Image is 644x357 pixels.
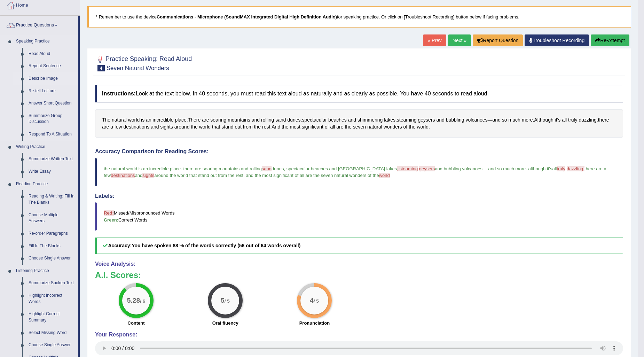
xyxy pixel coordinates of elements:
[25,339,78,351] a: Choose Single Answer
[435,166,482,171] span: and bubbling volcanoes
[202,116,209,124] span: Click to see word definition
[552,166,557,171] span: all
[95,54,192,71] h2: Practice Speaking: Read Aloud
[284,166,285,171] span: ,
[555,116,561,124] span: Click to see word definition
[348,116,356,124] span: Click to see word definition
[567,166,584,171] span: dazzling,
[436,116,444,124] span: Click to see word definition
[403,123,408,131] span: Click to see word definition
[328,116,347,124] span: Click to see word definition
[25,327,78,339] a: Select Missing Word
[358,116,383,124] span: Click to see word definition
[598,116,609,124] span: Click to see word definition
[183,166,261,171] span: there are soaring mountains and rolling
[140,298,145,304] small: / 6
[25,240,78,253] a: Fill In The Blanks
[174,123,190,131] span: Click to see word definition
[25,128,78,141] a: Respond To A Situation
[95,332,623,338] h4: Your Response:
[310,297,314,304] big: 4
[345,123,351,131] span: Click to see word definition
[243,173,245,178] span: .
[104,217,118,223] b: Green:
[417,123,429,131] span: Click to see word definition
[228,116,250,124] span: Click to see word definition
[127,297,140,304] big: 5.28
[25,308,78,326] a: Highlight Correct Summary
[111,173,135,178] span: destinations
[25,227,78,240] a: Re-order Paragraphs
[482,166,487,171] span: —
[384,123,402,131] span: Click to see word definition
[210,116,226,124] span: Click to see word definition
[25,153,78,165] a: Summarize Written Text
[418,116,435,124] span: Click to see word definition
[562,116,567,124] span: Click to see word definition
[25,60,78,72] a: Repeat Sentence
[235,123,241,131] span: Click to see word definition
[104,210,114,216] b: Red:
[95,270,141,280] b: A.I. Scores:
[110,123,113,131] span: Click to see word definition
[528,166,552,171] span: although it's
[25,85,78,98] a: Re-tell Lecture
[188,116,201,124] span: Click to see word definition
[97,65,105,71] span: 4
[299,320,330,326] label: Pronunciation
[557,166,565,171] span: truly
[146,116,151,124] span: Click to see word definition
[254,123,261,131] span: Click to see word definition
[314,298,319,304] small: / 5
[25,110,78,128] a: Summarize Group Discussion
[95,202,623,230] blockquote: Missed/Mispronounced Words Correct Words
[0,16,78,33] a: Practice Questions
[336,123,343,131] span: Click to see word definition
[302,116,327,124] span: Click to see word definition
[153,116,174,124] span: Click to see word definition
[325,123,329,131] span: Click to see word definition
[95,193,623,199] h4: Labels:
[104,166,181,171] span: the natural world is an incredible place
[448,34,471,46] a: Next »
[534,116,553,124] span: Click to see word definition
[466,116,488,124] span: Click to see word definition
[95,238,623,254] h5: Accuracy:
[246,173,379,178] span: and the most significant of all are the seven natural wonders of the
[419,166,435,171] span: geysers
[115,123,122,131] span: Click to see word definition
[502,116,507,124] span: Click to see word definition
[261,116,274,124] span: Click to see word definition
[353,123,366,131] span: Click to see word definition
[25,289,78,308] a: Highlight Incorrect Words
[151,123,159,131] span: Click to see word definition
[330,123,335,131] span: Click to see word definition
[25,252,78,265] a: Choose Single Answer
[199,123,211,131] span: Click to see word definition
[212,320,238,326] label: Oral fluency
[423,34,446,46] a: « Prev
[102,123,109,131] span: Click to see word definition
[290,123,300,131] span: Click to see word definition
[102,91,136,96] b: Instructions:
[13,265,78,277] a: Listening Practice
[225,298,230,304] small: / 5
[128,116,140,124] span: Click to see word definition
[287,116,300,124] span: Click to see word definition
[473,34,523,46] button: Report Question
[112,116,127,124] span: Click to see word definition
[591,34,629,46] button: Re-Attempt
[160,123,173,131] span: Click to see word definition
[212,123,220,131] span: Click to see word definition
[141,116,144,124] span: Click to see word definition
[409,123,415,131] span: Click to see word definition
[243,123,253,131] span: Click to see word definition
[568,116,577,124] span: Click to see word definition
[95,261,623,267] h4: Voice Analysis:
[25,190,78,209] a: Reading & Writing: Fill In The Blanks
[525,34,589,46] a: Troubleshoot Recording
[272,166,284,171] span: dunes
[221,297,225,304] big: 5
[493,116,501,124] span: Click to see word definition
[107,65,169,71] small: Seven Natural Wonders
